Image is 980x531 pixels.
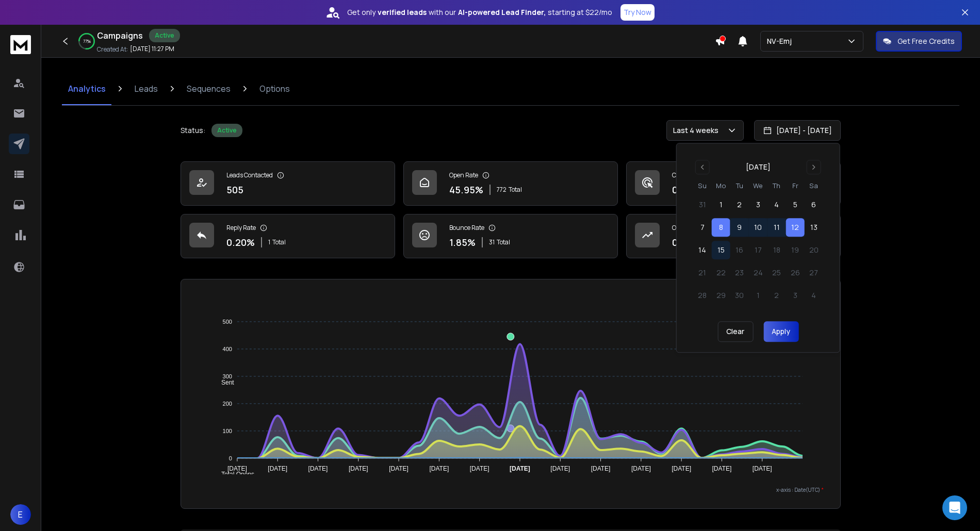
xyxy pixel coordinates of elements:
[673,125,723,136] p: Last 4 weeks
[259,82,290,95] p: Options
[712,241,730,260] button: 15
[470,465,489,472] tspan: [DATE]
[68,82,106,95] p: Analytics
[429,465,449,472] tspan: [DATE]
[746,162,771,172] div: [DATE]
[730,219,749,237] button: 9
[767,180,786,191] th: Thursday
[786,180,805,191] th: Friday
[181,214,395,258] a: Reply Rate0.20%1Total
[712,465,732,472] tspan: [DATE]
[449,235,476,250] p: 1.85 %
[805,196,823,214] button: 6
[712,180,730,191] th: Monday
[897,36,955,46] p: Get Free Credits
[620,4,655,21] button: Try Now
[149,29,180,42] div: Active
[268,465,287,472] tspan: [DATE]
[550,465,570,472] tspan: [DATE]
[672,224,711,232] p: Opportunities
[624,7,651,18] p: Try Now
[693,241,712,260] button: 14
[693,219,712,237] button: 7
[347,7,612,18] p: Get only with our starting at $22/mo
[226,182,243,197] p: 505
[763,322,798,342] button: Apply
[128,72,164,105] a: Leads
[786,219,805,237] button: 12
[389,465,409,472] tspan: [DATE]
[226,224,256,232] p: Reply Rate
[458,7,546,18] strong: AI-powered Lead Finder,
[449,182,483,197] p: 45.95 %
[187,82,231,95] p: Sequences
[10,504,31,525] button: E
[672,235,678,250] p: 0
[214,471,254,478] span: Total Opens
[198,486,824,494] p: x-axis : Date(UTC)
[693,196,712,214] button: 31
[712,196,730,214] button: 1
[754,120,841,141] button: [DATE] - [DATE]
[805,219,823,237] button: 13
[489,238,495,246] span: 31
[631,465,651,472] tspan: [DATE]
[130,45,174,53] p: [DATE] 11:27 PM
[222,373,232,379] tspan: 300
[403,161,618,206] a: Open Rate45.95%772Total
[497,238,510,246] span: Total
[749,180,767,191] th: Wednesday
[717,322,753,342] button: Clear
[272,238,286,246] span: Total
[62,72,112,105] a: Analytics
[135,82,158,95] p: Leads
[509,186,522,194] span: Total
[767,196,786,214] button: 4
[222,401,232,407] tspan: 200
[749,196,767,214] button: 3
[181,72,237,105] a: Sequences
[222,319,232,325] tspan: 500
[753,465,772,472] tspan: [DATE]
[805,180,823,191] th: Saturday
[268,238,270,246] span: 1
[83,38,91,44] p: 77 %
[497,186,507,194] span: 772
[226,235,255,250] p: 0.20 %
[695,160,710,174] button: Go to previous month
[10,35,31,54] img: logo
[730,180,749,191] th: Tuesday
[626,161,841,206] a: Click Rate0.00%0 Total
[942,495,967,520] div: Open Intercom Messenger
[712,219,730,237] button: 8
[97,45,128,54] p: Created At:
[730,196,749,214] button: 2
[449,224,484,232] p: Bounce Rate
[378,7,427,18] strong: verified leads
[229,455,232,461] tspan: 0
[672,182,700,197] p: 0.00 %
[211,124,242,137] div: Active
[767,36,796,46] p: NV-Emj
[403,214,618,258] a: Bounce Rate1.85%31Total
[181,161,395,206] a: Leads Contacted505
[222,346,232,352] tspan: 400
[226,171,273,179] p: Leads Contacted
[214,379,234,386] span: Sent
[591,465,611,472] tspan: [DATE]
[227,465,247,472] tspan: [DATE]
[767,219,786,237] button: 11
[876,31,962,52] button: Get Free Credits
[672,171,699,179] p: Click Rate
[449,171,478,179] p: Open Rate
[626,214,841,258] a: Opportunities0$0
[786,196,805,214] button: 5
[222,428,232,434] tspan: 100
[181,125,205,136] p: Status:
[308,465,328,472] tspan: [DATE]
[672,465,691,472] tspan: [DATE]
[253,72,296,105] a: Options
[97,29,143,42] h1: Campaigns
